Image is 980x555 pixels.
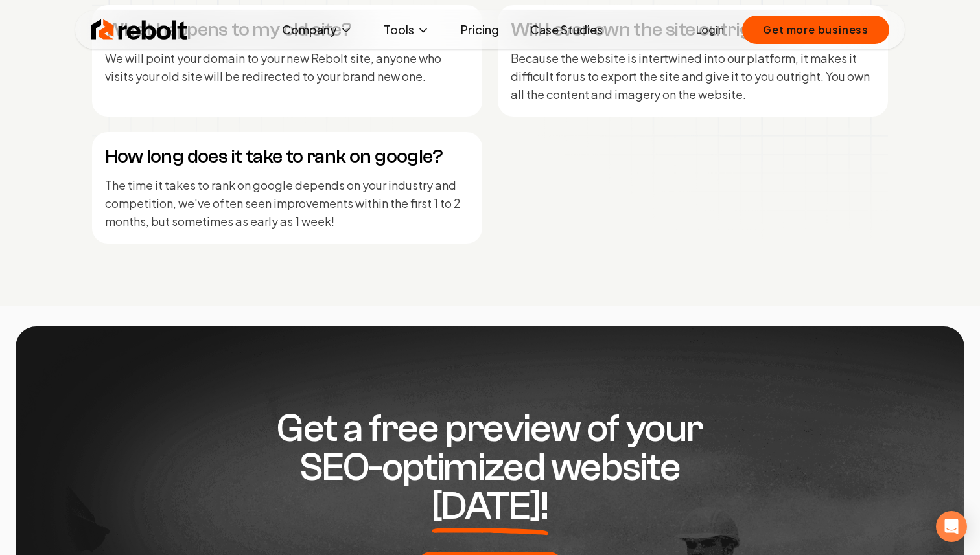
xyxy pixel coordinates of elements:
[105,176,469,231] p: The time it takes to rank on google depends on your industry and competition, we've often seen im...
[432,487,549,526] span: [DATE]!
[742,16,889,44] button: Get more business
[511,49,875,104] p: Because the website is intertwined into our platform, it makes it difficult for us to export the ...
[105,145,469,168] h4: How long does it take to rank on google?
[105,49,469,85] p: We will point your domain to your new Rebolt site, anyone who visits your old site will be redire...
[373,17,440,43] button: Tools
[520,17,613,43] a: Case Studies
[272,17,363,43] button: Company
[696,22,724,38] a: Login
[241,409,739,526] h2: Get a free preview of your SEO-optimized website
[91,17,188,43] img: Rebolt Logo
[936,511,967,542] div: Open Intercom Messenger
[450,17,509,43] a: Pricing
